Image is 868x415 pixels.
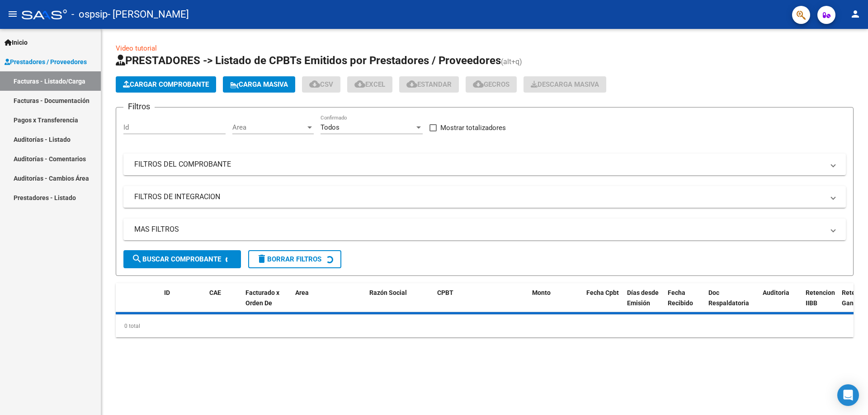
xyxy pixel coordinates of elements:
[134,224,824,234] mat-panel-title: MAS FILTROS
[245,289,279,307] span: Facturado x Orden De
[123,186,846,208] mat-expansion-panel-header: FILTROS DE INTEGRACION
[232,123,306,131] span: Area
[759,283,802,323] datatable-header-cell: Auditoria
[466,76,517,93] button: Gecros
[116,44,157,52] a: Video tutorial
[347,76,392,93] button: EXCEL
[123,100,155,113] h3: Filtros
[295,289,309,296] span: Area
[501,57,522,66] span: (alt+q)
[206,283,242,323] datatable-header-cell: CAE
[223,76,295,93] button: Carga Masiva
[123,219,846,240] mat-expansion-panel-header: MAS FILTROS
[583,283,623,323] datatable-header-cell: Fecha Cpbt
[309,79,320,89] mat-icon: cloud_download
[532,289,551,296] span: Monto
[802,283,838,323] datatable-header-cell: Retencion IIBB
[399,76,459,93] button: Estandar
[256,255,321,263] span: Borrar Filtros
[473,80,509,89] span: Gecros
[406,80,452,89] span: Estandar
[309,80,333,89] span: CSV
[5,57,87,67] span: Prestadores / Proveedores
[256,253,267,264] mat-icon: delete
[524,76,606,93] app-download-masive: Descarga masiva de comprobantes (adjuntos)
[123,250,241,268] button: Buscar Comprobante
[302,76,340,93] button: CSV
[473,79,484,89] mat-icon: cloud_download
[623,283,664,323] datatable-header-cell: Días desde Emisión
[664,283,705,323] datatable-header-cell: Fecha Recibido
[116,76,216,93] button: Cargar Comprobante
[531,80,599,89] span: Descarga Masiva
[627,289,659,307] span: Días desde Emisión
[242,283,292,323] datatable-header-cell: Facturado x Orden De
[132,255,221,263] span: Buscar Comprobante
[850,9,861,19] mat-icon: person
[440,122,506,133] span: Mostrar totalizadores
[437,289,453,296] span: CPBT
[354,80,385,89] span: EXCEL
[406,79,417,89] mat-icon: cloud_download
[763,289,789,296] span: Auditoria
[366,283,434,323] datatable-header-cell: Razón Social
[209,289,221,296] span: CAE
[7,9,18,19] mat-icon: menu
[586,289,619,296] span: Fecha Cpbt
[108,5,189,24] span: - [PERSON_NAME]
[705,283,759,323] datatable-header-cell: Doc Respaldatoria
[134,159,824,169] mat-panel-title: FILTROS DEL COMPROBANTE
[354,79,365,89] mat-icon: cloud_download
[292,283,353,323] datatable-header-cell: Area
[134,192,824,202] mat-panel-title: FILTROS DE INTEGRACION
[434,283,528,323] datatable-header-cell: CPBT
[837,384,859,406] div: Open Intercom Messenger
[123,80,209,89] span: Cargar Comprobante
[116,54,501,67] span: PRESTADORES -> Listado de CPBTs Emitidos por Prestadores / Proveedores
[248,250,341,268] button: Borrar Filtros
[528,283,583,323] datatable-header-cell: Monto
[5,37,28,47] span: Inicio
[668,289,693,307] span: Fecha Recibido
[230,80,288,89] span: Carga Masiva
[369,289,407,296] span: Razón Social
[806,289,835,307] span: Retencion IIBB
[132,253,142,264] mat-icon: search
[160,283,206,323] datatable-header-cell: ID
[321,123,340,131] span: Todos
[164,289,170,296] span: ID
[71,5,108,24] span: - ospsip
[524,76,606,93] button: Descarga Masiva
[123,154,846,175] mat-expansion-panel-header: FILTROS DEL COMPROBANTE
[708,289,749,307] span: Doc Respaldatoria
[116,315,854,337] div: 0 total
